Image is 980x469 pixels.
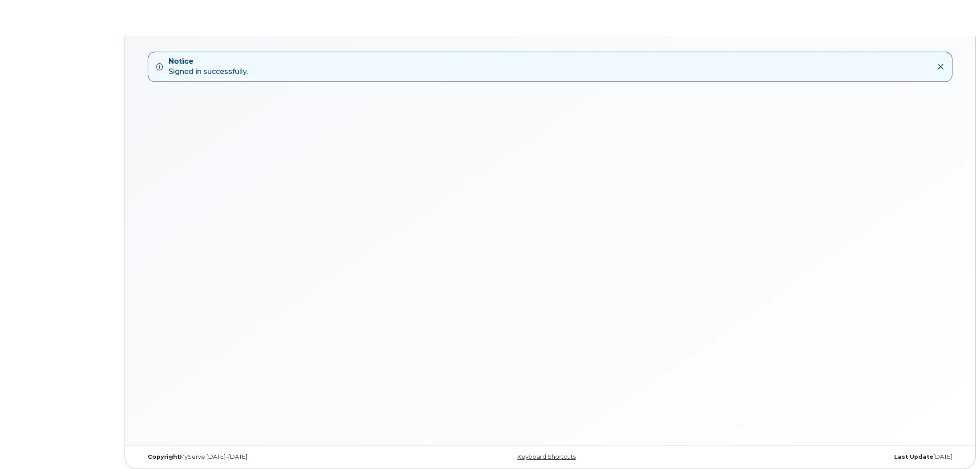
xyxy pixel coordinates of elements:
div: MyServe [DATE]–[DATE] [141,453,414,461]
strong: Last Update [894,453,933,460]
strong: Notice [169,57,248,67]
strong: Copyright [148,453,180,460]
div: [DATE] [686,453,959,461]
div: Signed in successfully. [169,57,248,77]
a: Keyboard Shortcuts [517,453,576,460]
